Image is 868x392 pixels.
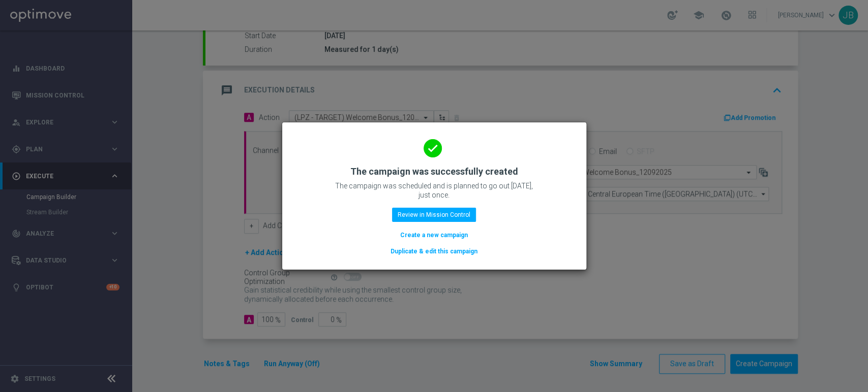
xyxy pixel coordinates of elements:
[390,246,478,257] button: Duplicate & edit this campaign
[392,208,476,222] button: Review in Mission Control
[399,230,469,241] button: Create a new campaign
[424,139,442,157] i: done
[333,181,536,200] p: The campaign was scheduled and is planned to go out [DATE], just once.
[350,166,518,178] h2: The campaign was successfully created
